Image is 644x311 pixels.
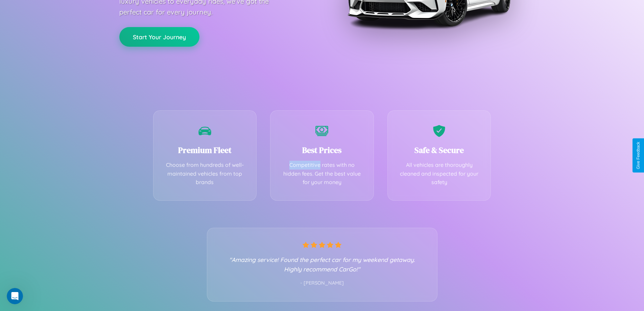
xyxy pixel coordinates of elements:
p: - [PERSON_NAME] [221,279,424,288]
p: "Amazing service! Found the perfect car for my weekend getaway. Highly recommend CarGo!" [221,255,424,274]
h3: Premium Fleet [164,145,246,156]
button: Start Your Journey [119,27,199,47]
iframe: Intercom live chat [7,288,23,304]
div: Give Feedback [636,142,641,169]
p: All vehicles are thoroughly cleaned and inspected for your safety [398,161,481,187]
p: Choose from hundreds of well-maintained vehicles from top brands [164,161,246,187]
h3: Safe & Secure [398,145,481,156]
p: Competitive rates with no hidden fees. Get the best value for your money [281,161,363,187]
h3: Best Prices [281,145,363,156]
